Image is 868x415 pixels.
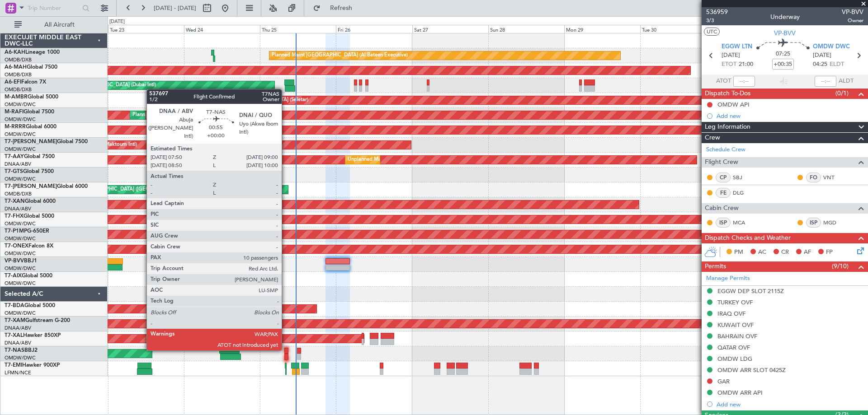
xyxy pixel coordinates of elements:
[412,25,488,33] div: Sat 27
[5,139,57,145] span: T7-[PERSON_NAME]
[5,205,31,212] a: DNAA/ABV
[716,77,731,86] span: ATOT
[5,94,58,100] a: M-AMBRGlobal 5000
[5,303,24,308] span: T7-BDA
[640,25,716,33] div: Tue 30
[5,94,28,100] span: M-AMBR
[716,173,731,182] div: CP
[705,261,726,272] span: Permits
[5,265,36,272] a: OMDW/DWC
[830,60,844,69] span: ELDT
[564,25,640,33] div: Mon 29
[717,344,750,351] div: QATAR OVF
[706,274,750,283] a: Manage Permits
[5,199,25,204] span: T7-XAN
[706,7,728,17] span: 536959
[839,77,854,86] span: ALDT
[5,369,31,376] a: LFMN/NCE
[706,17,728,24] span: 3/3
[184,25,260,33] div: Wed 24
[5,273,52,279] a: T7-AIXGlobal 5000
[5,318,70,323] a: T7-XAMGulfstream G-200
[5,79,46,85] a: A6-EFIFalcon 7X
[5,333,61,338] a: T7-XALHawker 850XP
[5,340,31,346] a: DNAA/ABV
[5,220,36,227] a: OMDW/DWC
[5,348,38,353] a: T7-NASBBJ2
[5,146,36,153] a: OMDW/DWC
[813,42,850,51] span: OMDW DWC
[5,169,54,174] a: T7-GTSGlobal 7500
[5,86,32,93] a: OMDB/DXB
[109,18,125,26] div: [DATE]
[705,157,738,168] span: Flight Crew
[5,176,36,182] a: OMDW/DWC
[5,235,36,242] a: OMDW/DWC
[5,71,32,78] a: OMDB/DXB
[154,4,196,12] span: [DATE] - [DATE]
[5,65,57,70] a: A6-MAHGlobal 7500
[5,354,36,361] a: OMDW/DWC
[717,332,757,340] div: BAHRAIN OVF
[705,233,791,243] span: Dispatch Checks and Weather
[717,112,863,120] div: Add new
[717,355,752,363] div: OMDW LDG
[5,273,22,279] span: T7-AIX
[717,287,784,295] div: EGGW DEP SLOT 2115Z
[5,124,57,130] a: M-RRRRGlobal 6000
[739,60,753,69] span: 21:00
[5,258,37,264] a: VP-BVVBBJ1
[776,50,790,59] span: 07:25
[5,214,24,219] span: T7-FHX
[717,298,753,306] div: TURKEY OVF
[717,310,745,317] div: IRAQ OVF
[733,76,755,87] input: --:--
[717,366,786,374] div: OMDW ARR SLOT 0425Z
[842,17,863,24] span: Owner
[108,25,184,33] div: Tue 23
[5,109,24,115] span: M-RAFI
[758,248,766,257] span: AC
[5,131,36,138] a: OMDW/DWC
[5,363,60,368] a: T7-EMIHawker 900XP
[705,122,750,132] span: Leg Information
[5,56,32,63] a: OMDB/DXB
[842,7,863,17] span: VP-BVV
[132,108,222,122] div: Planned Maint Dubai (Al Maktoum Intl)
[806,173,821,182] div: FO
[5,161,31,168] a: DNAA/ABV
[5,109,54,115] a: M-RAFIGlobal 7500
[804,248,811,257] span: AF
[770,12,800,22] div: Underway
[5,191,32,197] a: OMDB/DXB
[813,51,831,60] span: [DATE]
[10,18,98,32] button: All Aircraft
[5,154,24,159] span: T7-AAY
[48,183,199,196] div: Planned Maint [GEOGRAPHIC_DATA] ([GEOGRAPHIC_DATA] Intl)
[716,188,731,198] div: FE
[5,116,36,123] a: OMDW/DWC
[348,153,481,167] div: Unplanned Maint [GEOGRAPHIC_DATA] (Al Maktoum Intl)
[774,28,796,38] span: VP-BVV
[5,139,88,145] a: T7-[PERSON_NAME]Global 7500
[5,325,31,331] a: DNAA/ABV
[5,169,23,174] span: T7-GTS
[5,303,55,308] a: T7-BDAGlobal 5000
[806,218,821,228] div: ISP
[5,199,56,204] a: T7-XANGlobal 6000
[717,401,863,408] div: Add new
[5,310,36,317] a: OMDW/DWC
[716,218,731,228] div: ISP
[336,25,412,33] div: Fri 26
[5,65,27,70] span: A6-MAH
[5,318,25,323] span: T7-XAM
[5,101,36,108] a: OMDW/DWC
[813,60,827,69] span: 04:25
[5,243,53,249] a: T7-ONEXFalcon 8X
[5,228,27,234] span: T7-P1MP
[202,93,308,107] div: Planned Maint [GEOGRAPHIC_DATA] (Seletar)
[733,219,753,227] a: MCA
[5,363,22,368] span: T7-EMI
[5,124,26,130] span: M-RRRR
[722,51,740,60] span: [DATE]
